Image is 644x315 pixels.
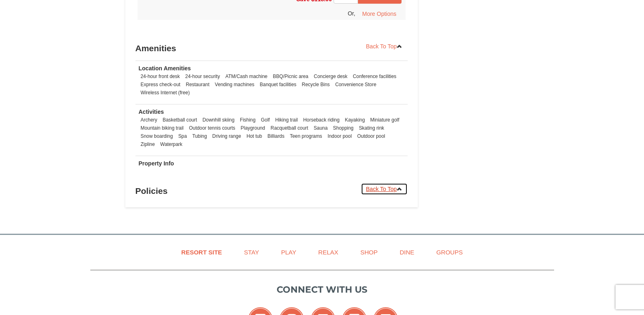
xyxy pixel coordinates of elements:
li: Miniature golf [368,116,401,124]
strong: Property Info [139,160,174,167]
h3: Amenities [135,40,408,56]
li: ATM/Cash machine [223,72,270,80]
li: Snow boarding [139,132,175,140]
li: Restaurant [184,80,212,89]
li: 24-hour security [183,72,222,80]
h3: Policies [135,183,408,199]
li: Express check-out [139,80,183,89]
li: Playground [239,124,267,132]
li: Shopping [331,124,356,132]
li: Kayaking [343,116,367,124]
li: 24-hour front desk [139,72,182,80]
li: Recycle Bins [300,80,332,89]
li: Hot tub [245,132,264,140]
li: Spa [176,132,189,140]
p: Connect with us [90,283,554,296]
a: Back To Top [361,40,408,52]
li: Indoor pool [325,132,354,140]
a: Dine [389,243,424,261]
li: BBQ/Picnic area [271,72,310,80]
li: Billiards [266,132,287,140]
li: Outdoor tennis courts [187,124,238,132]
a: Shop [350,243,388,261]
li: Convenience Store [333,80,378,89]
li: Racquetball court [269,124,310,132]
a: Relax [308,243,348,261]
li: Archery [139,116,159,124]
li: Concierge desk [312,72,349,80]
a: Groups [426,243,473,261]
strong: Activities [139,109,164,115]
li: Golf [259,116,272,124]
li: Horseback riding [301,116,341,124]
li: Conference facilities [351,72,398,80]
li: Downhill skiing [201,116,237,124]
span: Or, [348,10,356,17]
li: Driving range [210,132,243,140]
li: Fishing [238,116,258,124]
a: Play [271,243,306,261]
a: Stay [234,243,269,261]
li: Sauna [312,124,330,132]
li: Basketball court [161,116,199,124]
li: Tubing [190,132,209,140]
li: Vending machines [213,80,256,89]
li: Wireless Internet (free) [139,89,192,97]
li: Hiking trail [273,116,300,124]
li: Zipline [139,140,157,148]
li: Mountain biking trail [139,124,186,132]
li: Teen programs [288,132,324,140]
button: More Options [357,8,402,20]
li: Banquet facilities [258,80,299,89]
li: Waterpark [158,140,184,148]
a: Resort Site [171,243,232,261]
a: Back To Top [361,183,408,195]
li: Outdoor pool [355,132,387,140]
li: Skating rink [357,124,386,132]
strong: Location Amenities [139,65,191,72]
